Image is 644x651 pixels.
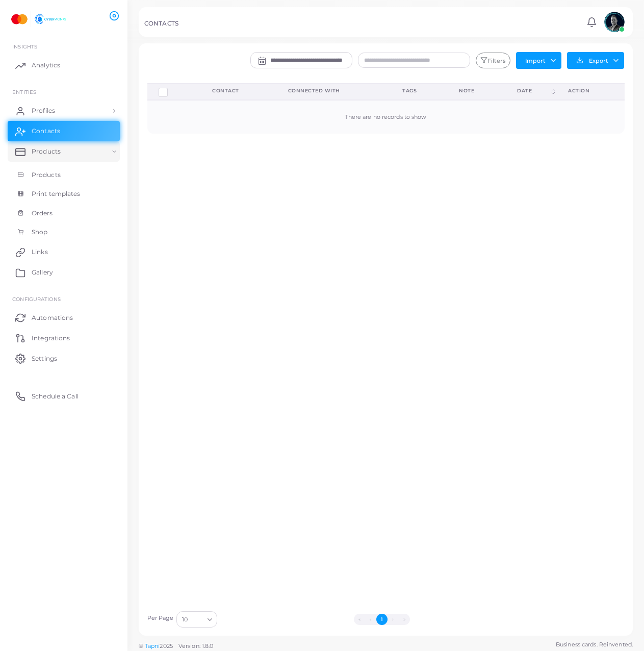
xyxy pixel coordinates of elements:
span: Version: 1.8.0 [178,642,214,649]
span: Analytics [32,61,60,70]
div: Connected With [288,87,380,94]
a: Products [8,165,120,185]
a: Analytics [8,55,120,76]
span: INSIGHTS [12,43,37,49]
span: Configurations [12,296,61,302]
a: Tapni [145,642,160,649]
div: Date [517,87,550,94]
h5: CONTACTS [144,20,178,27]
div: Search for option [176,611,217,628]
span: Orders [32,209,53,218]
span: Automations [32,313,73,322]
a: Links [8,242,120,262]
div: There are no records to show [159,113,613,121]
a: Print templates [8,184,120,204]
span: Integrations [32,334,70,343]
a: Integrations [8,328,120,348]
a: Shop [8,222,120,242]
span: Contacts [32,127,60,136]
button: Import [516,52,561,68]
span: © [139,642,213,650]
label: Per Page [147,614,174,622]
img: logo [9,10,66,29]
span: 10 [182,614,188,625]
a: Contacts [8,121,120,141]
span: Gallery [32,268,53,277]
div: Tags [402,87,436,94]
span: Profiles [32,106,55,115]
span: Links [32,247,48,257]
a: Products [8,141,120,162]
span: Schedule a Call [32,392,79,401]
a: Orders [8,204,120,223]
span: Products [32,170,61,180]
img: avatar [604,12,625,32]
span: 2025 [160,642,172,650]
ul: Pagination [220,614,543,625]
span: Business cards. Reinvented. [556,640,633,649]
div: Note [459,87,495,94]
span: Settings [32,354,57,363]
span: Products [32,147,61,156]
span: Print templates [32,189,81,198]
a: Profiles [8,101,120,121]
a: avatar [601,12,627,32]
th: Row-selection [147,83,201,100]
a: Automations [8,307,120,328]
a: Schedule a Call [8,386,120,406]
span: Shop [32,228,47,237]
a: Gallery [8,262,120,283]
button: Go to page 1 [376,614,388,625]
button: Export [567,52,624,69]
span: ENTITIES [12,89,36,95]
a: Settings [8,348,120,368]
button: Filters [476,53,510,69]
div: Contact [212,87,265,94]
input: Search for option [189,614,203,625]
div: action [568,87,613,94]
